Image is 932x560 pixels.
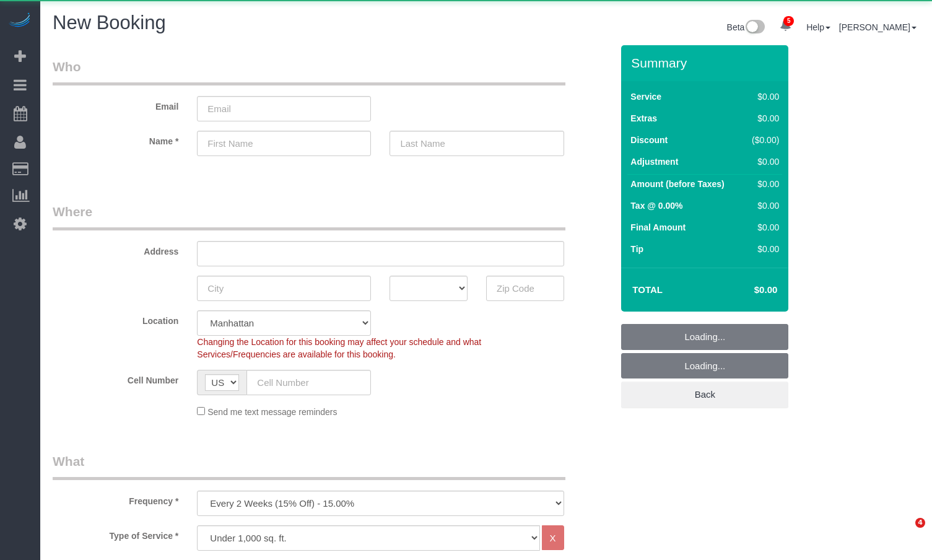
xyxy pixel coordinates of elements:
a: 5 [773,12,798,40]
a: Back [621,382,788,408]
div: $0.00 [746,243,779,255]
iframe: Intercom live chat [890,518,920,548]
input: Email [197,96,371,121]
span: 4 [915,518,925,528]
img: Automaid Logo [7,12,32,30]
span: 5 [783,16,794,26]
input: City [197,276,371,301]
label: Service [630,90,661,103]
input: Zip Code [486,276,564,301]
label: Extras [630,112,657,125]
label: Frequency * [43,491,188,507]
legend: What [53,452,565,480]
a: [PERSON_NAME] [839,22,917,32]
div: $0.00 [746,199,779,212]
legend: Where [53,203,565,230]
label: Adjustment [630,155,678,168]
div: $0.00 [746,221,779,234]
h4: $0.00 [717,285,777,295]
label: Tip [630,243,643,255]
legend: Who [53,58,565,85]
div: ($0.00) [746,134,779,146]
img: New interface [744,20,765,36]
div: $0.00 [746,90,779,103]
label: Location [43,310,188,327]
input: Cell Number [246,370,371,395]
label: Type of Service * [43,525,188,542]
input: First Name [197,131,371,156]
input: Last Name [390,131,564,156]
div: $0.00 [746,178,779,190]
div: $0.00 [746,112,779,125]
label: Email [43,96,188,113]
label: Name * [43,131,188,147]
a: Help [806,22,830,32]
label: Cell Number [43,370,188,387]
label: Final Amount [630,221,686,234]
a: Beta [727,22,765,32]
label: Tax @ 0.00% [630,199,682,212]
span: Send me text message reminders [207,407,337,417]
label: Discount [630,134,668,146]
label: Address [43,241,188,258]
strong: Total [632,284,663,295]
span: New Booking [53,12,166,33]
h3: Summary [631,56,782,70]
div: $0.00 [746,155,779,168]
label: Amount (before Taxes) [630,178,724,190]
span: Changing the Location for this booking may affect your schedule and what Services/Frequencies are... [197,337,481,359]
